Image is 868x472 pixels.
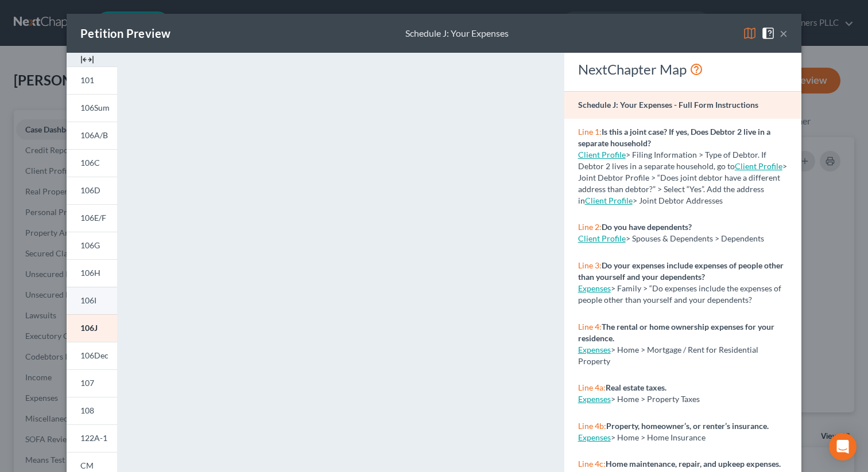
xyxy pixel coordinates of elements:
a: 106A/B [67,122,117,149]
strong: Home maintenance, repair, and upkeep expenses. [606,459,781,469]
div: NextChapter Map [578,60,788,79]
span: 106C [80,158,100,167]
span: > Joint Debtor Addresses [585,196,723,205]
a: 108 [67,397,117,424]
a: 106J [67,314,117,342]
span: 108 [80,405,94,415]
span: 106J [80,323,98,333]
strong: Schedule J: Your Expenses - Full Form Instructions [578,100,758,110]
img: help-close-5ba153eb36485ed6c1ea00a893f15db1cb9b99d6cae46e1a8edb6c62d00a1a76.svg [761,26,775,40]
div: Open Intercom Messenger [829,433,857,461]
span: > Spouses & Dependents > Dependents [626,233,764,243]
a: 106H [67,259,117,287]
strong: The rental or home ownership expenses for your residence. [578,322,774,343]
span: 106D [80,185,100,195]
img: expand-e0f6d898513216a626fdd78e52531dac95497ffd26381d4c15ee2fc46db09dca.svg [80,53,94,67]
span: > Family > “Do expenses include the expenses of people other than yourself and your dependents? [578,283,781,305]
span: 107 [80,378,94,388]
strong: Real estate taxes. [606,383,666,392]
a: 106I [67,287,117,314]
div: Schedule J: Your Expenses [405,27,509,40]
span: 122A-1 [80,433,107,443]
button: × [780,26,788,40]
span: Line 2: [578,222,602,232]
a: 106Dec [67,342,117,369]
span: 106A/B [80,130,108,140]
a: 101 [67,67,117,94]
a: Expenses [578,432,611,442]
a: Expenses [578,283,611,293]
span: Line 1: [578,127,602,136]
span: 106H [80,268,100,278]
a: 106D [67,177,117,204]
a: Client Profile [585,196,633,205]
span: > Joint Debtor Profile > “Does joint debtor have a different address than debtor?” > Select “Yes”... [578,161,787,205]
span: Line 4a: [578,383,606,392]
span: > Filing Information > Type of Debtor. If Debtor 2 lives in a separate household, go to [578,150,766,171]
span: 106E/F [80,213,106,223]
span: 106Dec [80,350,108,360]
a: 106C [67,149,117,177]
strong: Property, homeowner’s, or renter’s insurance. [606,421,769,431]
a: Client Profile [735,161,782,171]
div: Petition Preview [80,25,170,41]
a: 122A-1 [67,424,117,452]
span: > Home > Property Taxes [611,394,700,404]
span: Line 4b: [578,421,606,431]
span: Line 4: [578,322,602,331]
span: CM [80,461,94,470]
a: 106E/F [67,204,117,232]
strong: Do you have dependents? [602,222,692,232]
span: 106G [80,240,100,250]
a: 106Sum [67,94,117,122]
a: Expenses [578,394,611,404]
span: > Home > Mortgage / Rent for Residential Property [578,345,758,366]
span: Line 3: [578,260,602,270]
strong: Is this a joint case? If yes, Does Debtor 2 live in a separate household? [578,127,770,148]
span: 106Sum [80,103,110,112]
span: > Home > Home Insurance [611,432,706,442]
a: Client Profile [578,233,626,243]
a: Client Profile [578,150,626,159]
span: 106I [80,295,96,305]
strong: Do your expenses include expenses of people other than yourself and your dependents? [578,260,784,282]
span: 101 [80,75,94,85]
a: 106G [67,232,117,259]
img: map-eea8200ae884c6f1103ae1953ef3d486a96c86aabb227e865a55264e3737af1f.svg [743,26,757,40]
span: Line 4c: [578,459,606,469]
a: Expenses [578,345,611,354]
a: 107 [67,369,117,397]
